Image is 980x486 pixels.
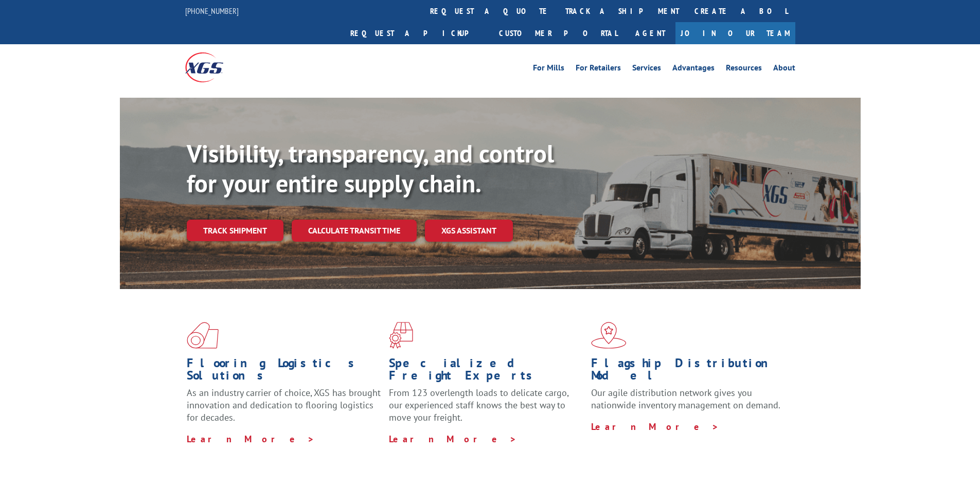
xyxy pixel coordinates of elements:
a: For Mills [533,64,564,75]
span: As an industry carrier of choice, XGS has brought innovation and dedication to flooring logistics... [187,387,381,423]
a: For Retailers [576,64,621,75]
a: Learn More > [389,433,517,445]
a: About [773,64,795,75]
a: XGS ASSISTANT [425,220,513,242]
span: Our agile distribution network gives you nationwide inventory management on demand. [591,387,780,411]
a: Services [632,64,661,75]
a: Agent [625,22,675,44]
a: Resources [726,64,762,75]
img: xgs-icon-total-supply-chain-intelligence-red [187,322,219,349]
h1: Flooring Logistics Solutions [187,357,381,387]
h1: Flagship Distribution Model [591,357,786,387]
a: Join Our Team [675,22,795,44]
h1: Specialized Freight Experts [389,357,583,387]
a: Calculate transit time [292,220,417,242]
a: Track shipment [187,220,283,241]
a: Customer Portal [491,22,625,44]
a: Learn More > [591,421,719,433]
a: Learn More > [187,433,315,445]
a: Advantages [672,64,715,75]
a: Request a pickup [343,22,491,44]
img: xgs-icon-flagship-distribution-model-red [591,322,627,349]
b: Visibility, transparency, and control for your entire supply chain. [187,137,554,199]
a: [PHONE_NUMBER] [185,6,239,16]
img: xgs-icon-focused-on-flooring-red [389,322,413,349]
p: From 123 overlength loads to delicate cargo, our experienced staff knows the best way to move you... [389,387,583,433]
